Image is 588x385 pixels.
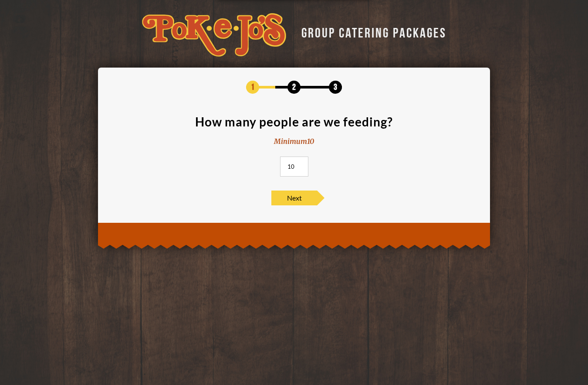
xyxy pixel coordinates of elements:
div: GROUP CATERING PACKAGES [295,23,446,40]
div: Minimum 10 [274,136,314,147]
span: 1 [246,81,259,94]
span: 3 [329,81,342,94]
img: logo-34603ddf.svg [142,13,286,57]
span: Next [271,191,317,205]
span: 2 [287,81,301,94]
div: How many people are we feeding? [195,116,393,128]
